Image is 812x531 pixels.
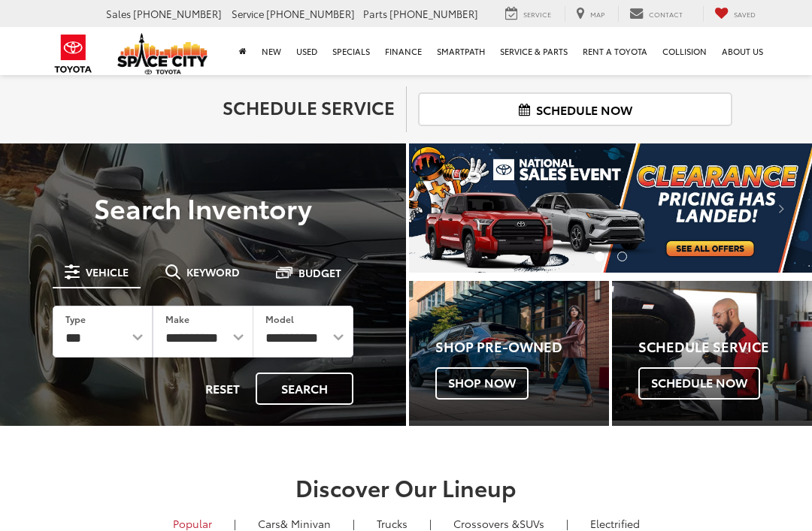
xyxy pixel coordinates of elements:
span: Map [590,9,604,19]
li: | [562,516,572,531]
a: Specials [325,27,377,75]
h2: Discover Our Lineup [53,475,759,499]
a: Contact [618,6,694,22]
a: Map [565,6,616,22]
h4: Shop Pre-Owned [435,339,609,355]
button: Reset [192,373,253,405]
div: carousel slide number 1 of 2 [409,143,812,272]
button: Click to view previous picture. [409,173,469,242]
span: & Minivan [280,516,331,531]
span: Crossovers & [453,516,520,531]
li: | [426,516,435,531]
button: Search [256,373,353,405]
span: Vehicle [86,267,129,277]
a: New [254,27,289,75]
li: Go to slide number 2. [617,252,627,261]
a: Home [232,27,254,75]
a: Service & Parts [492,27,575,75]
a: About Us [714,27,771,75]
span: Contact [649,9,683,19]
a: SmartPath [429,27,492,75]
span: Sales [106,7,131,20]
img: Toyota [45,29,101,78]
span: [PHONE_NUMBER] [266,7,355,20]
h4: Schedule Service [638,339,812,355]
div: Toyota [409,281,609,421]
img: Space City Toyota [117,33,208,74]
a: Used [289,27,325,75]
img: Clearance Pricing Has Landed [409,143,812,272]
a: Rent a Toyota [575,27,655,75]
h2: Schedule Service [80,97,395,116]
a: Finance [377,27,429,75]
h3: Search Inventory [32,192,374,222]
section: Carousel section with vehicle pictures - may contain disclaimers. [409,143,812,272]
a: Schedule Service Schedule Now [612,281,812,421]
a: Collision [655,27,714,75]
span: Budget [298,267,341,278]
span: Shop Now [435,367,529,399]
button: Click to view next picture. [752,173,812,242]
div: Toyota [612,281,812,421]
li: | [349,516,359,531]
span: [PHONE_NUMBER] [133,7,222,20]
li: Go to slide number 1. [595,252,604,261]
label: Type [65,312,86,325]
span: Service [232,7,264,20]
label: Make [165,312,189,325]
a: Service [494,6,562,22]
span: Keyword [186,267,240,277]
a: Shop Pre-Owned Shop Now [409,281,609,421]
a: My Saved Vehicles [703,6,767,22]
a: Schedule Now [418,92,732,126]
li: | [230,516,240,531]
span: Parts [363,7,387,20]
span: [PHONE_NUMBER] [389,7,478,20]
span: Schedule Now [638,367,760,399]
label: Model [265,312,294,325]
span: Service [523,9,551,19]
span: Saved [734,9,756,19]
